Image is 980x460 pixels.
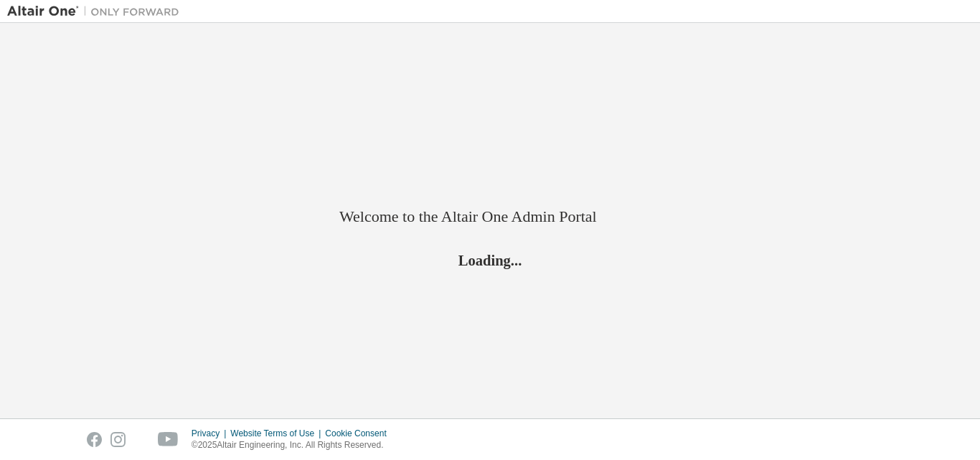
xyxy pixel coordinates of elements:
[339,207,641,227] h2: Welcome to the Altair One Admin Portal
[339,250,641,269] h2: Loading...
[192,439,395,451] p: © 2025 Altair Engineering, Inc. All Rights Reserved.
[192,428,230,439] div: Privacy
[110,432,126,447] img: instagram.svg
[230,428,325,439] div: Website Terms of Use
[87,432,102,447] img: facebook.svg
[325,428,395,439] div: Cookie Consent
[7,4,187,19] img: Altair One
[158,432,179,447] img: youtube.svg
